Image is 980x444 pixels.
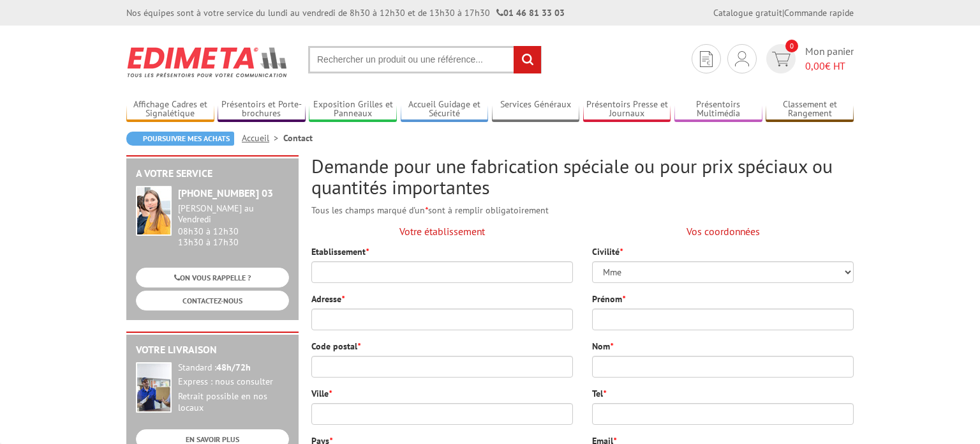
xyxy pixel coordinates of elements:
a: Accueil Guidage et Sécurité [401,99,489,120]
span: € HT [805,59,854,73]
a: Accueil [242,132,283,144]
img: widget-service.jpg [136,186,172,236]
strong: 48h/72h [216,362,251,373]
a: Catalogue gratuit [713,7,782,19]
a: Commande rapide [784,7,854,19]
img: widget-livraison.jpg [136,362,172,413]
a: Présentoirs et Porte-brochures [218,99,306,120]
img: Edimeta [126,38,289,86]
strong: 01 46 81 33 03 [496,7,565,19]
div: 08h30 à 12h30 13h30 à 17h30 [178,203,289,247]
label: Adresse [311,293,345,305]
img: devis rapide [772,52,791,66]
div: Nos équipes sont à votre service du lundi au vendredi de 8h30 à 12h30 et de 13h30 à 17h30 [126,6,565,19]
a: Services Généraux [492,99,580,120]
a: devis rapide 0 Mon panier 0,00€ HT [763,44,854,73]
span: Mon panier [805,44,854,73]
a: Exposition Grilles et Panneaux [309,99,397,120]
a: Classement et Rangement [766,99,854,120]
span: 0 [785,40,798,52]
h2: Demande pour une fabrication spéciale ou pour prix spéciaux ou quantités importantes [311,155,854,197]
div: [PERSON_NAME] au Vendredi [178,203,289,225]
input: rechercher [514,46,541,73]
p: Vos coordonnées [592,224,854,239]
a: Présentoirs Presse et Journaux [583,99,671,120]
label: Nom [592,340,613,353]
a: Présentoirs Multimédia [674,99,762,120]
img: devis rapide [735,51,749,66]
span: Tous les champs marqué d'un sont à remplir obligatoirement [311,204,549,216]
strong: [PHONE_NUMBER] 03 [178,187,273,199]
a: Affichage Cadres et Signalétique [126,99,214,120]
a: CONTACTEZ-NOUS [136,291,289,310]
h2: A votre service [136,168,289,180]
label: Etablissement [311,245,369,258]
label: Code postal [311,340,360,353]
h2: Votre livraison [136,344,289,356]
a: ON VOUS RAPPELLE ? [136,268,289,287]
label: Tel [592,387,606,400]
span: 0,00 [805,59,825,72]
input: Rechercher un produit ou une référence... [308,46,542,73]
label: Civilité [592,245,623,258]
p: Votre établissement [311,224,573,239]
div: Retrait possible en nos locaux [178,391,289,414]
div: Standard : [178,362,289,374]
label: Ville [311,387,332,400]
label: Prénom [592,293,625,305]
div: Express : nous consulter [178,376,289,388]
img: devis rapide [700,51,713,67]
li: Contact [283,132,313,144]
div: | [713,6,854,19]
a: Poursuivre mes achats [126,132,234,146]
